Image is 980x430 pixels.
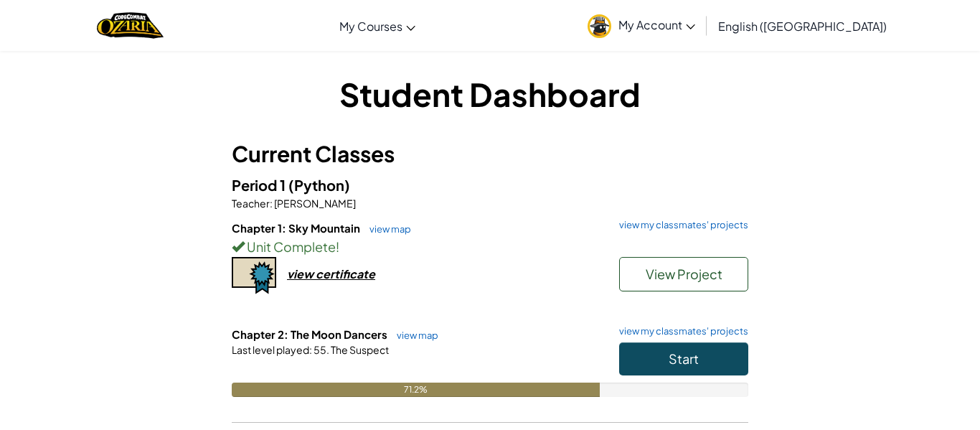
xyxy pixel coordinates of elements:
span: ! [336,238,339,255]
span: : [270,197,273,210]
span: View Project [646,266,722,282]
img: certificate-icon.png [232,257,276,294]
a: view map [390,329,438,341]
a: view certificate [232,266,375,281]
span: Chapter 1: Sky Mountain [232,221,362,235]
span: Chapter 2: The Moon Dancers [232,327,390,341]
span: Last level played [232,343,309,356]
span: My Courses [339,19,402,34]
span: English ([GEOGRAPHIC_DATA]) [718,19,887,34]
h3: Current Classes [232,138,748,170]
span: 55. [312,343,329,356]
span: Unit Complete [245,238,336,255]
span: Period 1 [232,176,288,194]
a: My Account [580,3,702,48]
a: My Courses [332,6,423,45]
button: View Project [619,257,748,291]
div: 71.2% [232,383,600,397]
h1: Student Dashboard [232,72,748,116]
div: view certificate [287,266,375,281]
a: view map [362,223,411,235]
span: The Suspect [329,343,389,356]
a: view my classmates' projects [612,220,748,230]
span: Teacher [232,197,270,210]
span: (Python) [288,176,350,194]
span: Start [669,350,699,367]
span: My Account [618,17,695,32]
span: : [309,343,312,356]
span: [PERSON_NAME] [273,197,356,210]
img: Home [97,11,164,40]
a: English ([GEOGRAPHIC_DATA]) [711,6,894,45]
a: Ozaria by CodeCombat logo [97,11,164,40]
button: Start [619,342,748,375]
a: view my classmates' projects [612,327,748,336]
img: avatar [588,14,611,38]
